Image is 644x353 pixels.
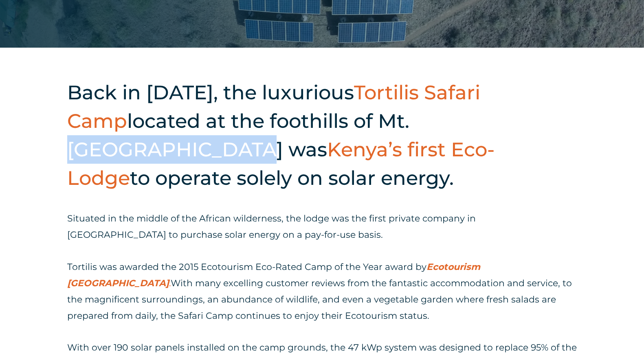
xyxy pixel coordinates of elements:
p: Tortilis was awarded the 2015 Ecotourism Eco-Rated Camp of the Year award by With many excelling ... [67,259,577,324]
span: . [67,261,480,289]
h2: Back in [DATE], the luxurious located at the foothills of Mt. [GEOGRAPHIC_DATA] was to operate so... [67,78,577,192]
p: Situated in the middle of the African wilderness, the lodge was the first private company in [GEO... [67,210,577,243]
a: Ecotourism [GEOGRAPHIC_DATA] [67,261,480,289]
